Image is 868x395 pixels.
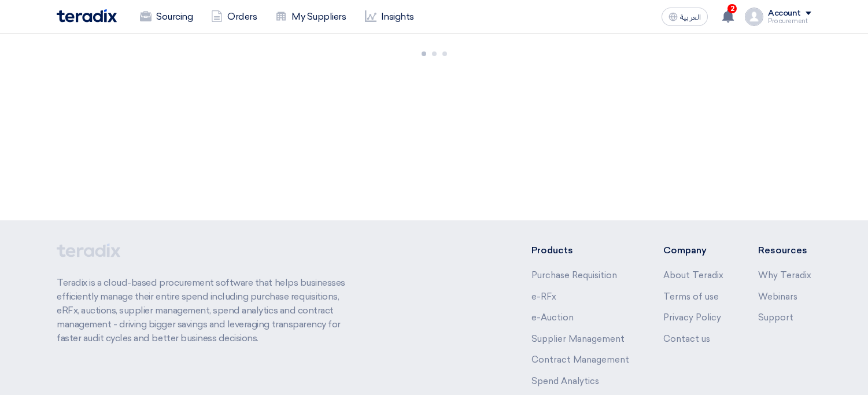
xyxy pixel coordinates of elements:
a: Spend Analytics [531,376,599,386]
a: Orders [202,4,266,29]
a: e-RFx [531,291,556,302]
a: Supplier Management [531,334,625,344]
button: العربية [662,8,708,26]
span: 2 [727,4,737,13]
p: Teradix is a cloud-based procurement software that helps businesses efficiently manage their enti... [57,276,359,345]
img: profile_test.png [745,8,763,26]
a: Webinars [758,291,797,302]
a: Why Teradix [758,270,811,280]
a: Sourcing [131,4,202,29]
a: About Teradix [663,270,723,280]
a: Support [758,312,793,323]
li: Products [531,243,629,257]
div: Procurement [768,18,811,24]
a: My Suppliers [266,4,355,29]
a: Purchase Requisition [531,270,617,280]
a: Insights [356,4,423,29]
a: Contact us [663,334,710,344]
a: Contract Management [531,355,629,365]
a: Terms of use [663,291,719,302]
span: العربية [680,13,701,21]
img: Teradix logo [57,9,117,23]
a: Privacy Policy [663,312,721,323]
div: Account [768,9,801,19]
a: e-Auction [531,312,574,323]
li: Company [663,243,723,257]
li: Resources [758,243,811,257]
